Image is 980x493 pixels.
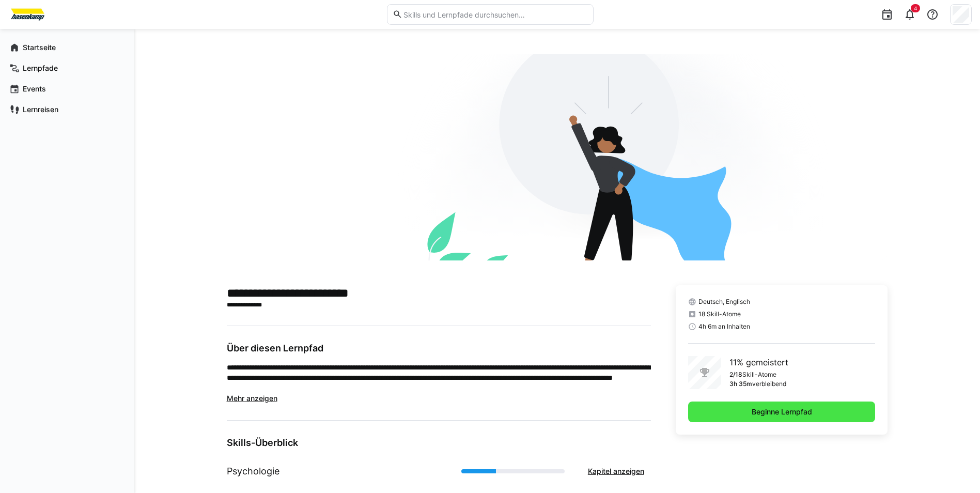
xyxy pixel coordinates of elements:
span: Beginne Lernpfad [750,407,814,417]
span: 18 Skill-Atome [698,310,741,318]
span: Mehr anzeigen [227,394,277,403]
span: 4 [914,5,917,11]
p: Skill-Atome [742,371,776,379]
p: 3h 35m [729,380,752,388]
p: 11% gemeistert [729,356,788,368]
button: Kapitel anzeigen [581,461,651,482]
input: Skills und Lernpfade durchsuchen… [402,10,587,19]
span: 4h 6m an Inhalten [698,322,750,331]
p: 2/18 [729,371,742,379]
p: verbleibend [752,380,786,388]
h1: Psychologie [227,465,279,478]
button: Beginne Lernpfad [688,402,876,422]
span: Deutsch, Englisch [698,298,750,306]
h3: Über diesen Lernpfad [227,343,651,354]
h3: Skills-Überblick [227,437,651,449]
span: Kapitel anzeigen [586,466,646,476]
